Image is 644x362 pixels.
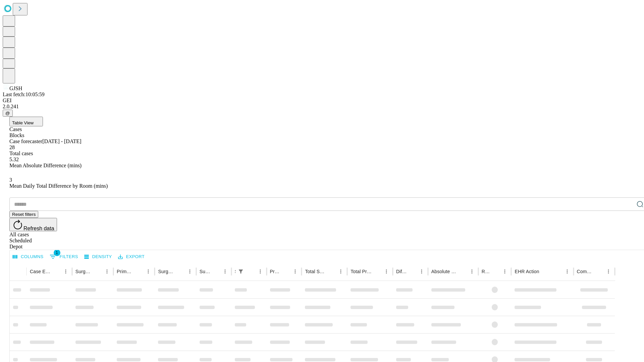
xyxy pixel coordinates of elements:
button: Menu [256,267,265,276]
div: 1 active filter [236,267,246,276]
button: Sort [176,267,185,276]
span: [DATE] - [DATE] [42,138,81,144]
span: Last fetch: 10:05:59 [3,92,45,97]
div: Total Predicted Duration [351,269,372,274]
button: Sort [408,267,417,276]
div: Predicted In Room Duration [270,269,281,274]
button: Menu [185,267,195,276]
button: Export [116,252,146,262]
button: @ [3,110,13,117]
button: Menu [467,267,477,276]
button: Table View [9,117,43,126]
div: Surgery Date [200,269,210,274]
span: @ [5,111,10,116]
button: Menu [61,267,70,276]
div: Primary Service [117,269,133,274]
div: Comments [577,269,594,274]
button: Menu [290,267,300,276]
button: Menu [562,267,572,276]
span: 3 [9,177,12,183]
button: Sort [93,267,102,276]
button: Sort [246,267,256,276]
button: Sort [491,267,500,276]
button: Show filters [236,267,246,276]
button: Menu [102,267,112,276]
button: Sort [540,267,549,276]
button: Density [83,252,114,262]
span: 5.32 [9,157,19,162]
div: Resolved in EHR [482,269,490,274]
div: Total Scheduled Duration [305,269,326,274]
span: 28 [9,144,15,150]
div: EHR Action [515,269,539,274]
span: Case forecaster [9,138,42,144]
button: Menu [144,267,153,276]
div: Difference [396,269,407,274]
button: Menu [382,267,391,276]
button: Show filters [48,251,80,262]
button: Sort [211,267,220,276]
div: Case Epic Id [30,269,51,274]
span: Mean Absolute Difference (mins) [9,163,82,168]
button: Menu [604,267,613,276]
div: Surgery Name [158,269,175,274]
button: Sort [134,267,144,276]
div: GEI [3,98,641,104]
span: 1 [54,249,60,256]
button: Menu [500,267,509,276]
button: Menu [220,267,230,276]
button: Reset filters [9,211,38,218]
span: Refresh data [23,226,54,231]
span: Mean Daily Total Difference by Room (mins) [9,183,108,189]
span: Table View [12,120,34,125]
button: Sort [594,267,604,276]
span: Total cases [9,150,33,156]
div: Scheduled In Room Duration [235,269,235,274]
button: Menu [417,267,426,276]
span: Reset filters [12,212,36,217]
button: Refresh data [9,218,57,231]
button: Sort [327,267,336,276]
button: Sort [458,267,467,276]
div: Surgeon Name [75,269,92,274]
div: 2.0.241 [3,104,641,110]
button: Sort [52,267,61,276]
div: Absolute Difference [431,269,457,274]
button: Sort [281,267,290,276]
button: Menu [336,267,345,276]
button: Sort [372,267,382,276]
span: GJSH [9,85,22,91]
button: Select columns [11,252,45,262]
